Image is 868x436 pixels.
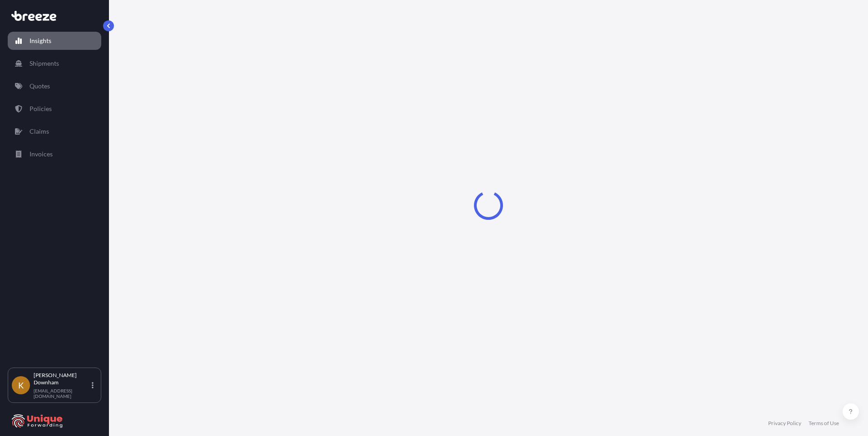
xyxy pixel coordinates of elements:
a: Quotes [8,77,101,95]
a: Shipments [8,54,101,73]
p: [EMAIL_ADDRESS][DOMAIN_NAME] [34,388,90,399]
a: Invoices [8,145,101,163]
p: Quotes [30,82,50,91]
p: Policies [30,104,52,113]
a: Terms of Use [809,420,839,427]
p: Claims [30,127,49,136]
p: Invoices [30,150,53,159]
a: Policies [8,100,101,118]
a: Insights [8,32,101,50]
span: K [18,381,24,390]
img: organization-logo [11,414,64,428]
p: Shipments [30,59,59,68]
a: Claims [8,122,101,140]
p: Insights [30,36,51,45]
a: Privacy Policy [768,420,801,427]
p: [PERSON_NAME] Downham [34,372,90,386]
